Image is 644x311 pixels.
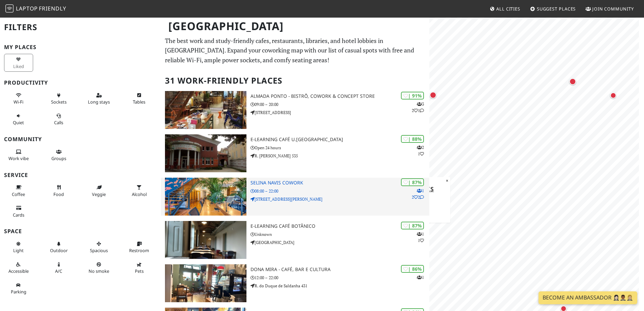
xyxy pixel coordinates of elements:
h3: Almada Ponto - Bistrô, Cowork & Concept Store [251,93,429,99]
button: Parking [4,280,33,297]
button: Food [44,182,73,200]
button: Work vibe [4,146,33,164]
span: Video/audio calls [54,119,63,126]
span: Work-friendly tables [133,99,145,105]
p: R. [PERSON_NAME] 535 [251,153,429,159]
p: 09:00 – 20:00 [251,101,429,108]
span: Join Community [592,6,634,12]
button: Veggie [85,182,114,200]
span: People working [8,155,29,161]
button: Close popup [444,177,450,184]
p: R. do Duque de Saldanha 431 [251,283,429,289]
h3: Dona Mira - Café, Bar e Cultura [251,267,429,272]
p: [GEOGRAPHIC_DATA] [251,239,429,246]
div: | 86% [401,265,424,273]
button: Alcohol [125,182,154,200]
span: Friendly [39,5,66,12]
h3: My Places [4,44,157,50]
span: Quiet [13,119,24,126]
h1: [GEOGRAPHIC_DATA] [163,17,428,36]
a: Join Community [583,3,637,15]
span: Food [53,191,64,197]
span: Credit cards [13,212,24,218]
div: | 91% [401,92,424,99]
span: Smoke free [89,268,109,274]
a: e-learning Café U.Porto | 88% 21 e-learning Café U.[GEOGRAPHIC_DATA] Open 24 hours R. [PERSON_NAM... [161,134,429,172]
button: Groups [44,146,73,164]
button: Pets [125,259,154,277]
span: All Cities [496,6,520,12]
span: Accessible [8,268,29,274]
button: Wi-Fi [4,90,33,108]
img: Dona Mira - Café, Bar e Cultura [165,264,246,302]
span: Air conditioned [55,268,62,274]
p: [STREET_ADDRESS][PERSON_NAME] [251,196,429,202]
button: Sockets [44,90,73,108]
div: Map marker [428,90,438,100]
button: Outdoor [44,238,73,256]
p: 1 2 2 [412,187,424,200]
h3: Service [4,172,157,178]
span: Veggie [92,191,106,197]
span: Suggest Places [537,6,576,12]
a: E-learning Café Botânico | 87% 11 E-learning Café Botânico Unknown [GEOGRAPHIC_DATA] [161,221,429,259]
span: Stable Wi-Fi [14,99,23,105]
button: Spacious [85,238,114,256]
h3: Space [4,228,157,235]
a: Almada Ponto - Bistrô, Cowork & Concept Store | 91% 321 Almada Ponto - Bistrô, Cowork & Concept S... [161,91,429,129]
span: Natural light [13,247,24,253]
p: Open 24 hours [251,145,429,151]
img: Almada Ponto - Bistrô, Cowork & Concept Store [165,91,246,129]
h2: 31 Work-Friendly Places [165,70,425,91]
p: 2 1 [417,144,424,157]
span: Alcohol [132,191,147,197]
h3: E-learning Café Botânico [251,223,429,229]
button: Long stays [85,90,114,108]
p: The best work and study-friendly cafes, restaurants, libraries, and hotel lobbies in [GEOGRAPHIC_... [165,36,425,65]
h2: Filters [4,17,157,38]
a: Suggest Places [527,3,579,15]
p: 12:00 – 22:00 [251,274,429,281]
span: Power sockets [51,99,67,105]
button: Light [4,238,33,256]
a: All Cities [487,3,523,15]
p: 1 1 [417,231,424,244]
a: Dona Mira - Café, Bar e Cultura | 86% 1 Dona Mira - Café, Bar e Cultura 12:00 – 22:00 R. do Duque... [161,264,429,302]
img: LaptopFriendly [5,4,14,13]
h3: Community [4,136,157,142]
button: Calls [44,110,73,128]
p: [STREET_ADDRESS] [251,109,429,116]
p: 08:00 – 22:00 [251,188,429,194]
div: Map marker [568,77,577,86]
span: Parking [11,289,26,295]
img: Selina Navis CoWork [165,178,246,216]
a: Selina Navis CoWork | 87% 122 Selina Navis CoWork 08:00 – 22:00 [STREET_ADDRESS][PERSON_NAME] [161,178,429,216]
a: Become an Ambassador 🤵🏻‍♀️🤵🏾‍♂️🤵🏼‍♀️ [539,291,637,304]
button: Coffee [4,182,33,200]
p: 1 [417,274,424,281]
span: Pet friendly [135,268,144,274]
button: Quiet [4,110,33,128]
img: e-learning Café U.Porto [165,134,246,172]
span: Group tables [51,155,66,161]
div: Map marker [609,91,618,100]
span: Restroom [129,247,149,253]
span: Long stays [88,99,110,105]
p: 3 2 1 [412,101,424,114]
div: | 88% [401,135,424,143]
img: E-learning Café Botânico [165,221,246,259]
button: Tables [125,90,154,108]
div: | 87% [401,178,424,186]
p: Unknown [251,231,429,238]
span: Laptop [16,5,38,12]
h3: Selina Navis CoWork [251,180,429,186]
button: A/C [44,259,73,277]
span: Outdoor area [50,247,68,253]
a: LaptopFriendly LaptopFriendly [5,3,66,15]
button: Restroom [125,238,154,256]
span: Coffee [12,191,25,197]
button: No smoke [85,259,114,277]
button: Accessible [4,259,33,277]
h3: Productivity [4,80,157,86]
span: Spacious [90,247,108,253]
